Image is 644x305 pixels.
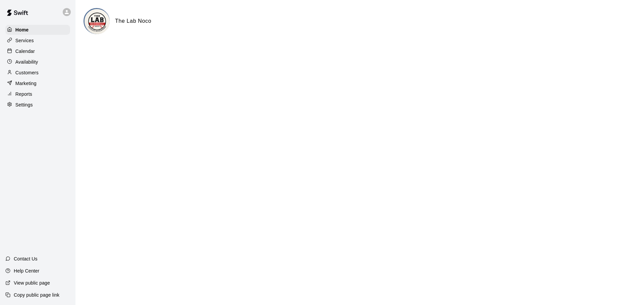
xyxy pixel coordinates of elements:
[5,78,70,88] a: Marketing
[85,9,110,34] img: The Lab Noco logo
[14,292,59,298] p: Copy public page link
[14,268,39,274] p: Help Center
[15,59,38,65] p: Availability
[15,101,33,108] p: Settings
[115,17,151,25] h6: The Lab Noco
[14,280,50,286] p: View public page
[5,46,70,56] a: Calendar
[15,26,29,33] p: Home
[5,35,70,46] a: Services
[15,37,34,44] p: Services
[5,89,70,99] a: Reports
[15,91,32,97] p: Reports
[5,57,70,67] a: Availability
[14,255,38,262] p: Contact Us
[5,25,70,35] a: Home
[15,48,35,55] p: Calendar
[15,80,37,87] p: Marketing
[5,68,70,78] a: Customers
[15,69,39,76] p: Customers
[5,100,70,110] a: Settings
